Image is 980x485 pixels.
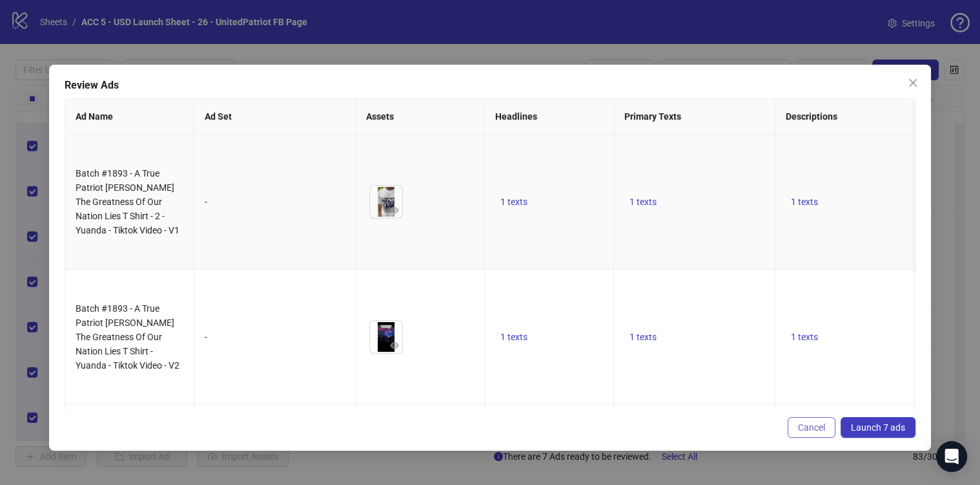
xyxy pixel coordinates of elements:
button: Cancel [788,417,835,438]
button: 1 texts [495,329,533,345]
div: Review Ads [65,78,915,93]
button: Close [903,72,923,93]
th: Descriptions [775,99,937,135]
span: Cancel [798,422,825,433]
span: close [908,78,918,88]
span: 1 texts [500,332,527,342]
button: 1 texts [495,194,533,210]
span: 1 texts [500,197,527,207]
span: 1 texts [791,332,818,342]
th: Ad Name [65,99,194,135]
button: 1 texts [786,329,823,345]
span: 1 texts [629,332,657,342]
span: eye [390,341,399,350]
span: eye [390,206,399,215]
button: 1 texts [624,329,662,345]
button: Preview [387,202,402,218]
span: 1 texts [629,197,657,207]
span: 1 texts [791,197,818,207]
button: Preview [387,338,402,353]
th: Ad Set [194,99,356,135]
div: - [205,330,345,344]
img: Asset 1 [370,321,402,353]
th: Headlines [485,99,614,135]
th: Assets [356,99,485,135]
img: Asset 1 [370,186,402,218]
span: Launch 7 ads [851,422,905,433]
button: Launch 7 ads [841,417,915,438]
div: Open Intercom Messenger [936,441,967,472]
span: Batch #1893 - A True Patriot [PERSON_NAME] The Greatness Of Our Nation Lies T Shirt - Yuanda - Ti... [76,303,179,371]
th: Primary Texts [614,99,775,135]
span: Batch #1893 - A True Patriot [PERSON_NAME] The Greatness Of Our Nation Lies T Shirt - 2 - Yuanda ... [76,168,179,235]
button: 1 texts [786,194,823,210]
div: - [205,195,345,209]
button: 1 texts [624,194,662,210]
